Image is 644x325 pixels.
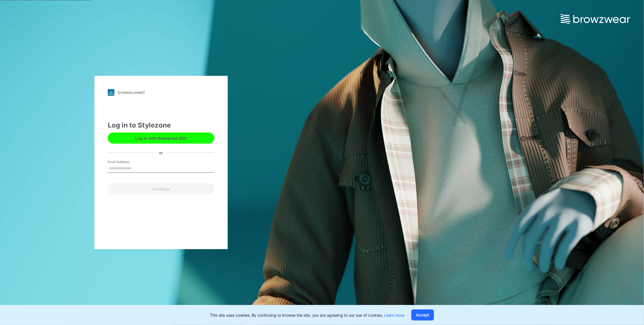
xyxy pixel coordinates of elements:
[108,120,214,130] div: Log in to Stylezone
[210,312,405,318] p: This site uses cookies. By continuing to browse the site, you are agreeing to our use of cookies.
[108,132,214,144] button: Log in with Enterprise SSO
[384,313,405,317] a: Learn more
[118,91,145,95] div: [DOMAIN_NAME]
[108,159,147,164] label: Email Address
[411,309,434,321] button: Accept
[108,89,114,96] img: stylezone-logo.562084cfcfab977791bfbf7441f1a819.svg
[561,14,630,24] img: browzwear-logo.e42bd6dac1945053ebaf764b6aa21510.svg
[108,89,214,96] a: [DOMAIN_NAME]
[155,150,167,156] div: or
